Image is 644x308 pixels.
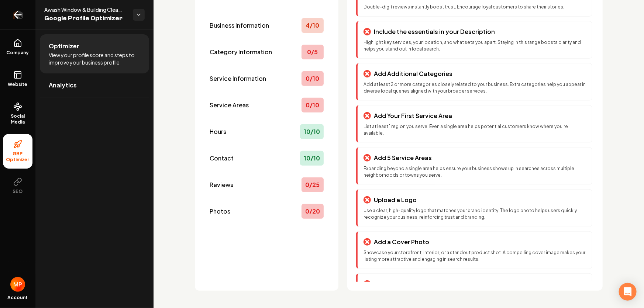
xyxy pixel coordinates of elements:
[364,123,586,136] p: List at least 1 region you serve. Even a single area helps potential customers know where you're ...
[49,51,140,66] span: View your profile score and steps to improve your business profile
[49,42,79,51] span: Optimizer
[3,172,32,200] button: SEO
[210,74,266,83] span: Service Information
[210,21,269,30] span: Business Information
[356,147,592,185] div: Add 5 Service AreasExpanding beyond a single area helps ensure your business shows up in searches...
[44,13,127,24] span: Google Profile Optimizer
[300,124,324,139] div: 10 / 10
[302,204,324,219] div: 0 / 20
[364,39,586,52] p: Highlight key services, your location, and what sets you apart. Staying in this range boosts clar...
[44,6,127,13] span: Awash Window & Building Cleaning Service
[49,81,77,90] span: Analytics
[374,195,417,204] p: Upload a Logo
[302,177,324,192] div: 0 / 25
[302,98,324,113] div: 0 / 10
[210,207,230,216] span: Photos
[356,21,592,59] div: Include the essentials in your DescriptionHighlight key services, your location, and what sets yo...
[210,48,272,56] span: Category Information
[10,188,26,194] span: SEO
[302,45,324,59] div: 0 / 5
[3,151,32,163] span: GBP Optimizer
[374,69,452,78] p: Add Additional Categories
[8,295,28,301] span: Account
[364,249,586,263] p: Showcase your storefront, interior, or a standout product shot. A compelling cover image makes yo...
[3,96,32,131] a: Social Media
[5,82,31,87] span: Website
[364,81,586,94] p: Add at least 2 or more categories closely related to your business. Extra categories help you app...
[356,105,592,143] div: Add Your First Service AreaList at least 1 region you serve. Even a single area helps potential c...
[374,280,469,288] p: Include Additional Photos (5–10)
[302,18,324,33] div: 4 / 10
[3,113,32,125] span: Social Media
[374,238,429,246] p: Add a Cover Photo
[300,151,324,166] div: 10 / 10
[374,153,432,162] p: Add 5 Service Areas
[10,277,25,292] button: Open user button
[210,180,233,189] span: Reviews
[210,127,226,136] span: Hours
[356,231,592,269] div: Add a Cover PhotoShowcase your storefront, interior, or a standout product shot. A compelling cov...
[3,65,32,93] a: Website
[356,63,592,101] div: Add Additional CategoriesAdd at least 2 or more categories closely related to your business. Extr...
[40,73,149,97] a: Analytics
[10,277,25,292] img: Miguel Parra
[364,4,586,10] p: Double-digit reviews instantly boost trust. Encourage loyal customers to share their stories.
[302,71,324,86] div: 0 / 10
[210,101,249,110] span: Service Areas
[619,283,637,301] div: Open Intercom Messenger
[364,165,586,179] p: Expanding beyond a single area helps ensure your business shows up in searches across multiple ne...
[210,154,234,163] span: Contact
[4,50,32,56] span: Company
[356,189,592,227] div: Upload a LogoUse a clear, high-quality logo that matches your brand identity. The logo photo help...
[374,111,452,120] p: Add Your First Service Area
[364,207,586,221] p: Use a clear, high-quality logo that matches your brand identity. The logo photo helps users quick...
[3,33,32,62] a: Company
[374,27,495,36] p: Include the essentials in your Description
